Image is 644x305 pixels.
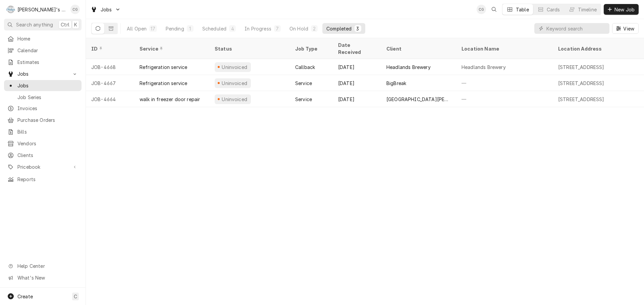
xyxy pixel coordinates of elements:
[4,150,82,161] a: Clients
[456,75,553,91] div: —
[295,96,312,103] div: Service
[489,4,499,15] button: Open search
[289,25,308,32] div: On Hold
[295,45,327,52] div: Job Type
[333,75,381,91] div: [DATE]
[546,23,606,34] input: Keyword search
[17,35,78,42] span: Home
[4,92,82,103] a: Job Series
[558,45,643,52] div: Location Address
[17,152,78,159] span: Clients
[17,6,67,13] div: [PERSON_NAME]'s Commercial Refrigeration
[140,96,200,103] div: walk in freezer door repair
[4,57,82,68] a: Estimates
[215,45,283,52] div: Status
[4,272,82,283] a: Go to What's New
[17,59,78,66] span: Estimates
[356,25,360,32] div: 3
[558,80,604,87] div: [STREET_ADDRESS]
[386,96,451,103] div: [GEOGRAPHIC_DATA][PERSON_NAME]
[4,68,82,79] a: Go to Jobs
[140,64,187,71] div: Refrigeration service
[202,25,226,32] div: Scheduled
[101,6,112,13] span: Jobs
[4,126,82,137] a: Bills
[16,21,53,28] span: Search anything
[516,6,529,13] div: Table
[221,64,248,71] div: Uninvoiced
[326,25,352,32] div: Completed
[462,64,506,71] div: Headlands Brewery
[17,262,77,270] span: Help Center
[295,64,315,71] div: Callback
[17,94,78,101] span: Job Series
[91,45,127,52] div: ID
[333,59,381,75] div: [DATE]
[386,80,406,87] div: BigBreak
[151,25,155,32] div: 17
[312,25,316,32] div: 2
[127,25,147,32] div: All Open
[386,64,431,71] div: Headlands Brewery
[70,5,80,14] div: CG
[245,25,271,32] div: In Progress
[86,59,134,75] div: JOB-4668
[477,5,486,14] div: Christine Gutierrez's Avatar
[462,45,546,52] div: Location Name
[4,33,82,44] a: Home
[230,25,234,32] div: 4
[6,5,15,14] div: R
[275,25,279,32] div: 7
[4,138,82,149] a: Vendors
[6,5,15,14] div: Rudy's Commercial Refrigeration's Avatar
[17,176,78,183] span: Reports
[4,115,82,126] a: Purchase Orders
[70,5,80,14] div: Christine Gutierrez's Avatar
[221,80,248,87] div: Uninvoiced
[86,75,134,91] div: JOB-4667
[4,103,82,114] a: Invoices
[17,294,33,299] span: Create
[140,80,187,87] div: Refrigeration service
[17,70,68,77] span: Jobs
[17,128,78,135] span: Bills
[558,64,604,71] div: [STREET_ADDRESS]
[17,47,78,54] span: Calendar
[221,96,248,103] div: Uninvoiced
[4,260,82,272] a: Go to Help Center
[17,105,78,112] span: Invoices
[295,80,312,87] div: Service
[612,23,639,34] button: View
[17,82,78,89] span: Jobs
[88,4,123,15] a: Go to Jobs
[386,45,449,52] div: Client
[17,117,78,124] span: Purchase Orders
[456,91,553,107] div: —
[166,25,184,32] div: Pending
[477,5,486,14] div: CG
[4,19,82,30] button: Search anythingCtrlK
[61,21,69,28] span: Ctrl
[604,4,639,15] button: New Job
[17,140,78,147] span: Vendors
[17,163,68,170] span: Pricebook
[613,6,636,13] span: New Job
[4,174,82,185] a: Reports
[578,6,597,13] div: Timeline
[338,42,374,56] div: Date Received
[74,21,77,28] span: K
[4,80,82,91] a: Jobs
[558,96,604,103] div: [STREET_ADDRESS]
[140,45,203,52] div: Service
[4,45,82,56] a: Calendar
[547,6,560,13] div: Cards
[188,25,192,32] div: 1
[74,293,77,300] span: C
[4,161,82,172] a: Go to Pricebook
[17,274,77,281] span: What's New
[333,91,381,107] div: [DATE]
[86,91,134,107] div: JOB-4664
[622,25,636,32] span: View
